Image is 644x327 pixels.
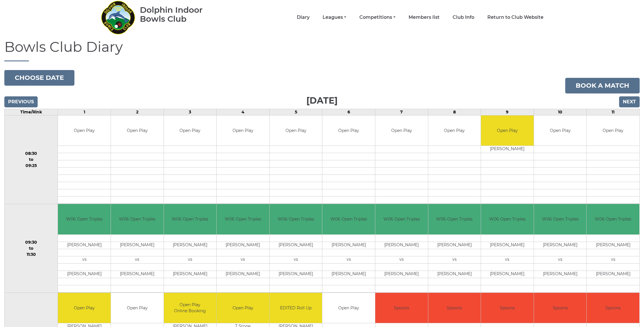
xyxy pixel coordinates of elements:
td: 3 [164,109,217,115]
input: Previous [4,96,38,107]
td: W06 Open Triples [481,204,534,234]
td: [PERSON_NAME] [270,242,322,249]
td: vs [111,256,164,263]
td: Open Play [217,293,269,323]
td: vs [481,256,534,263]
td: 1 [58,109,111,115]
td: [PERSON_NAME] [58,242,111,249]
td: Open Play [111,115,164,146]
td: Open Play [587,115,639,146]
button: Choose date [4,70,74,86]
td: [PERSON_NAME] [481,242,534,249]
td: W06 Open Triples [534,204,587,234]
td: Open Play Online Booking [164,293,217,323]
td: Spoons [534,293,587,323]
td: vs [217,256,269,263]
td: [PERSON_NAME] [534,242,587,249]
a: Club Info [453,14,474,21]
td: [PERSON_NAME] [217,271,269,278]
td: [PERSON_NAME] [428,242,481,249]
td: Open Play [270,115,322,146]
td: 2 [111,109,164,115]
td: W06 Open Triples [217,204,269,234]
td: [PERSON_NAME] [270,271,322,278]
td: 4 [217,109,270,115]
a: Leagues [323,14,346,21]
td: Open Play [322,293,375,323]
td: W06 Open Triples [587,204,639,234]
td: [PERSON_NAME] [587,242,639,249]
td: W06 Open Triples [375,204,428,234]
td: [PERSON_NAME] [375,242,428,249]
td: [PERSON_NAME] [217,242,269,249]
td: [PERSON_NAME] [111,271,164,278]
td: Open Play [58,293,111,323]
td: W06 Open Triples [270,204,322,234]
td: W06 Open Triples [322,204,375,234]
td: Open Play [481,115,534,146]
td: [PERSON_NAME] [322,242,375,249]
td: vs [270,256,322,263]
td: [PERSON_NAME] [322,271,375,278]
td: [PERSON_NAME] [58,271,111,278]
td: Spoons [375,293,428,323]
a: Return to Club Website [487,14,544,21]
td: [PERSON_NAME] [164,242,217,249]
h1: Bowls Club Diary [4,39,640,61]
td: [PERSON_NAME] [111,242,164,249]
td: Open Play [217,115,269,146]
td: Time/Rink [5,109,58,115]
td: Open Play [375,115,428,146]
td: 10 [534,109,587,115]
td: Open Play [58,115,111,146]
td: [PERSON_NAME] [375,271,428,278]
td: 8 [428,109,481,115]
td: Open Play [428,115,481,146]
td: vs [587,256,639,263]
td: W06 Open Triples [164,204,217,234]
td: EDITED Roll Up [270,293,322,323]
input: Next [619,96,640,107]
td: 09:30 to 11:30 [5,204,58,293]
td: [PERSON_NAME] [481,146,534,153]
td: 7 [375,109,428,115]
td: [PERSON_NAME] [534,271,587,278]
td: 9 [481,109,534,115]
td: 08:30 to 09:25 [5,115,58,204]
td: Spoons [587,293,639,323]
td: Open Play [164,115,217,146]
td: vs [58,256,111,263]
td: vs [375,256,428,263]
td: Open Play [322,115,375,146]
td: [PERSON_NAME] [428,271,481,278]
td: 11 [587,109,640,115]
td: Open Play [111,293,164,323]
div: Dolphin Indoor Bowls Club [140,5,221,23]
td: vs [534,256,587,263]
a: Competitions [359,14,396,21]
td: W06 Open Triples [111,204,164,234]
td: W06 Open Triples [428,204,481,234]
a: Diary [297,14,310,21]
td: vs [164,256,217,263]
td: Open Play [534,115,587,146]
td: 6 [322,109,375,115]
td: vs [428,256,481,263]
td: [PERSON_NAME] [481,271,534,278]
td: [PERSON_NAME] [164,271,217,278]
td: [PERSON_NAME] [587,271,639,278]
td: W06 Open Triples [58,204,111,234]
td: vs [322,256,375,263]
a: Members list [409,14,440,21]
td: Spoons [428,293,481,323]
td: 5 [269,109,322,115]
td: Spoons [481,293,534,323]
a: Book a match [565,78,640,93]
